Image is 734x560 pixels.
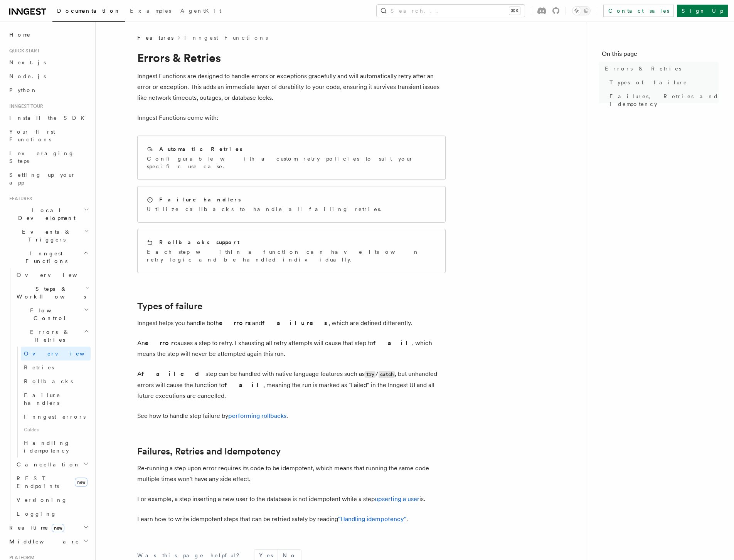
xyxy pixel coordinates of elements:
[21,360,91,374] a: Retries
[6,268,91,521] div: Inngest Functions
[137,369,446,401] p: A step can be handled with native language features such as / , but unhandled errors will cause t...
[6,83,91,97] a: Python
[9,129,55,143] span: Your first Functions
[677,5,728,17] a: Sign Up
[6,168,91,189] a: Setting up your app
[137,51,446,65] h1: Errors & Retries
[6,146,91,168] a: Leveraging Steps
[137,463,446,485] p: Re-running a step upon error requires its code to be idempotent, which means that running the sam...
[224,381,263,389] strong: fail
[6,521,91,535] button: Realtimenew
[9,150,74,164] span: Leveraging Steps
[147,205,386,213] p: Utilize callbacks to handle all failing retries.
[609,79,687,86] span: Types of failure
[180,8,221,14] span: AgentKit
[176,2,226,21] a: AgentKit
[605,65,681,72] span: Errors & Retries
[137,71,446,103] p: Inngest Functions are designed to handle errors or exceptions gracefully and will automatically r...
[21,347,91,360] a: Overview
[137,34,173,42] span: Features
[602,49,719,62] h4: On this page
[137,112,446,123] p: Inngest Functions come with:
[21,374,91,388] a: Rollbacks
[52,524,64,532] span: new
[130,8,171,14] span: Examples
[137,229,446,273] a: Rollbacks supportEach step within a function can have its own retry logic and be handled individu...
[13,471,91,493] a: REST Endpointsnew
[6,55,91,69] a: Next.js
[9,59,46,65] span: Next.js
[13,325,91,347] button: Errors & Retries
[262,319,328,327] strong: failures
[9,73,46,79] span: Node.js
[13,282,91,303] button: Steps & Workflows
[6,125,91,146] a: Your first Functions
[13,493,91,507] a: Versioning
[125,2,176,21] a: Examples
[13,307,84,322] span: Flow Control
[13,461,80,468] span: Cancellation
[6,250,83,265] span: Inngest Functions
[57,8,121,14] span: Documentation
[9,172,76,186] span: Setting up your app
[379,371,395,378] code: catch
[228,412,286,419] a: performing rollbacks
[24,440,70,454] span: Handling idempotency
[6,203,91,225] button: Local Development
[52,2,125,22] a: Documentation
[17,511,57,517] span: Logging
[21,410,91,424] a: Inngest errors
[9,115,89,121] span: Install the SDK
[606,89,719,111] a: Failures, Retries and Idempotency
[21,424,91,436] span: Guides
[603,5,674,17] a: Contact sales
[137,318,446,329] p: Inngest helps you handle both and , which are defined differently.
[137,514,446,525] p: Learn how to write idempotent steps that can be retried safely by reading .
[145,339,174,347] strong: error
[6,103,43,109] span: Inngest tour
[9,31,31,39] span: Home
[147,155,436,170] p: Configurable with a custom retry policies to suit your specific use case.
[137,186,446,223] a: Failure handlersUtilize callbacks to handle all failing retries.
[24,350,103,357] span: Overview
[24,378,73,384] span: Rollbacks
[184,34,268,42] a: Inngest Functions
[159,196,241,203] h2: Failure handlers
[17,497,67,503] span: Versioning
[13,347,91,458] div: Errors & Retries
[6,538,79,545] span: Middleware
[6,535,91,548] button: Middleware
[509,7,520,15] kbd: ⌘K
[137,136,446,180] a: Automatic RetriesConfigurable with a custom retry policies to suit your specific use case.
[159,145,242,153] h2: Automatic Retries
[21,436,91,458] a: Handling idempotency
[6,206,84,222] span: Local Development
[6,228,84,243] span: Events & Triggers
[75,478,88,487] span: new
[606,75,719,89] a: Types of failure
[137,338,446,359] p: An causes a step to retry. Exhausting all retry attempts will cause that step to , which means th...
[375,495,419,503] a: upserting a user
[13,458,91,471] button: Cancellation
[24,392,61,406] span: Failure handlers
[602,62,719,75] a: Errors & Retries
[13,328,84,344] span: Errors & Retries
[6,225,91,246] button: Events & Triggers
[13,285,86,300] span: Steps & Workflows
[377,5,525,17] button: Search...⌘K
[13,507,91,521] a: Logging
[6,111,91,125] a: Install the SDK
[17,272,96,278] span: Overview
[137,411,446,421] p: See how to handle step failure by .
[24,364,54,371] span: Retries
[6,48,40,54] span: Quick start
[373,339,412,347] strong: fail
[6,196,32,202] span: Features
[572,6,591,15] button: Toggle dark mode
[9,87,37,93] span: Python
[137,552,245,559] p: Was this page helpful?
[137,446,281,457] a: Failures, Retries and Idempotency
[13,303,91,325] button: Flow Control
[147,248,436,263] p: Each step within a function can have its own retry logic and be handled individually.
[338,515,406,523] a: "Handling idempotency"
